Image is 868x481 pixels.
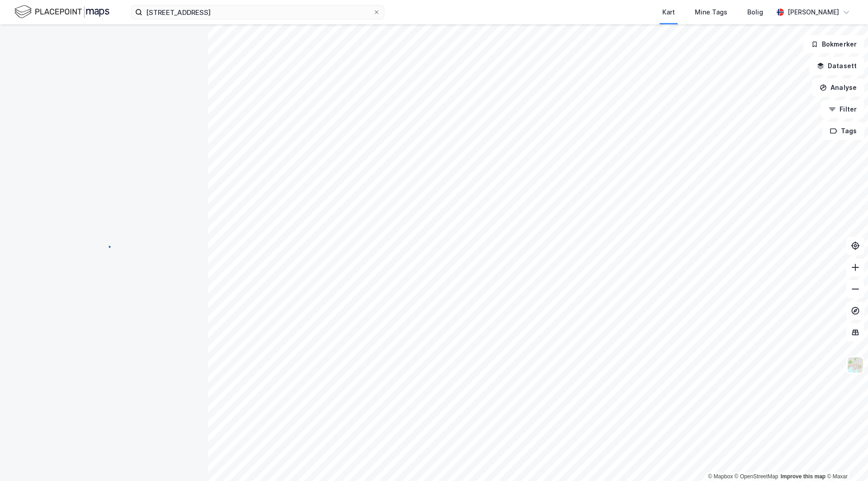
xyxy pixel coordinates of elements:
input: Søk på adresse, matrikkel, gårdeiere, leietakere eller personer [142,5,373,19]
iframe: Chat Widget [823,438,868,481]
a: Mapbox [708,473,733,480]
button: Filter [821,100,864,118]
button: Tags [822,122,864,140]
div: Bolig [747,7,763,18]
div: Mine Tags [695,7,727,18]
div: [PERSON_NAME] [788,7,839,18]
div: Kart [662,7,675,18]
button: Bokmerker [803,35,864,53]
a: Improve this map [781,473,826,480]
a: OpenStreetMap [735,473,778,480]
img: Z [847,356,864,374]
button: Analyse [812,79,864,97]
button: Datasett [809,57,864,75]
img: logo.f888ab2527a4732fd821a326f86c7f29.svg [14,4,109,20]
div: Kontrollprogram for chat [823,438,868,481]
img: spinner.a6d8c91a73a9ac5275cf975e30b51cfb.svg [97,240,111,255]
